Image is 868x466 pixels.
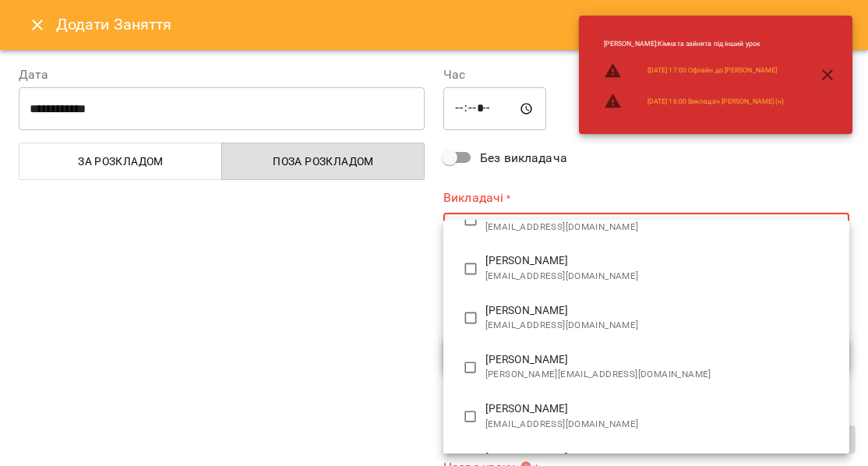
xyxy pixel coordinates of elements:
[485,401,837,417] span: [PERSON_NAME]
[485,303,837,319] span: [PERSON_NAME]
[647,97,785,107] a: [DATE] 16:00 Викладач [PERSON_NAME] (н)
[485,253,837,269] span: [PERSON_NAME]
[485,450,837,466] span: [PERSON_NAME]
[591,33,797,55] li: [PERSON_NAME] : Кімната зайнята під інший урок
[647,65,777,76] a: [DATE] 17:00 Офлайн до [PERSON_NAME]
[485,352,837,368] span: [PERSON_NAME]
[485,318,837,334] span: [EMAIL_ADDRESS][DOMAIN_NAME]
[485,220,837,235] span: [EMAIL_ADDRESS][DOMAIN_NAME]
[485,269,837,284] span: [EMAIL_ADDRESS][DOMAIN_NAME]
[485,367,837,383] span: [PERSON_NAME][EMAIL_ADDRESS][DOMAIN_NAME]
[485,417,837,432] span: [EMAIL_ADDRESS][DOMAIN_NAME]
